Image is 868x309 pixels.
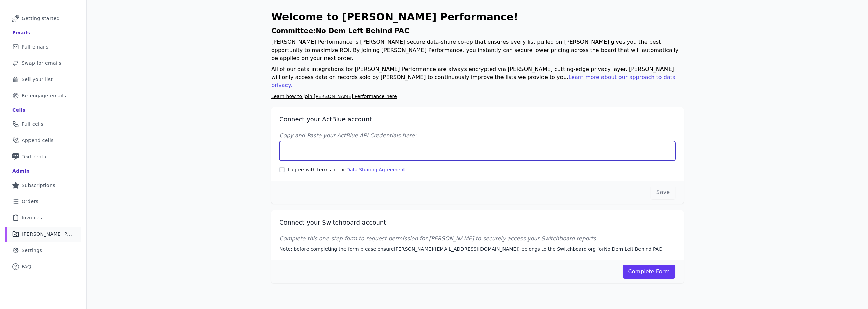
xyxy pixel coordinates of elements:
p: Complete this one-step form to request permission for [PERSON_NAME] to securely access your Switc... [279,235,675,243]
button: Save [651,185,675,199]
p: [PERSON_NAME] Performance is [PERSON_NAME] secure data-share co-op that ensures every list pulled... [271,38,684,62]
span: Orders [22,198,38,205]
a: Text rental [5,149,81,164]
a: Pull emails [5,39,81,54]
h2: Connect your Switchboard account [279,218,675,227]
div: Emails [12,29,31,36]
span: Settings [22,247,42,254]
a: [PERSON_NAME] Performance [5,227,81,242]
span: Append cells [22,137,54,144]
span: Swap for emails [22,60,61,66]
span: Sell your list [22,76,53,83]
span: Getting started [22,15,60,22]
a: Getting started [5,11,81,26]
span: Re-engage emails [22,92,66,99]
a: Invoices [5,210,81,225]
span: Invoices [22,214,42,221]
a: Swap for emails [5,56,81,71]
a: Settings [5,243,81,258]
a: Re-engage emails [5,88,81,103]
p: All of our data integrations for [PERSON_NAME] Performance are always encrypted via [PERSON_NAME]... [271,65,684,90]
a: Learn how to join [PERSON_NAME] Performance here [271,94,397,99]
a: Sell your list [5,72,81,87]
div: Admin [12,168,30,174]
h1: Welcome to [PERSON_NAME] Performance! [271,11,684,23]
a: Complete Form [623,265,676,279]
a: Orders [5,194,81,209]
label: Copy and Paste your ActBlue API Credentials here: [279,132,675,140]
a: FAQ [5,259,81,274]
a: Append cells [5,133,81,148]
label: I agree with terms of the [288,166,405,173]
span: [PERSON_NAME] Performance [22,231,73,237]
a: Subscriptions [5,178,81,193]
div: Cells [12,107,25,113]
h1: Committee: No Dem Left Behind PAC [271,26,684,35]
span: Text rental [22,153,48,160]
span: Subscriptions [22,182,55,189]
a: Pull cells [5,117,81,132]
h2: Connect your ActBlue account [279,115,675,123]
span: Pull cells [22,121,43,128]
p: Note: before completing the form please ensure [PERSON_NAME] ( [EMAIL_ADDRESS][DOMAIN_NAME] ) bel... [279,246,675,252]
span: Pull emails [22,43,48,50]
span: FAQ [22,263,31,270]
a: Data Sharing Agreement [346,167,405,172]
